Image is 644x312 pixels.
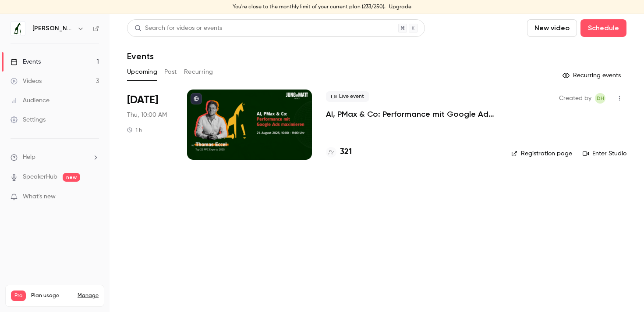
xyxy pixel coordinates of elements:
[127,111,167,119] span: Thu, 10:00 AM
[511,149,572,158] a: Registration page
[11,22,25,36] img: Jung von Matt IMPACT
[326,146,352,158] a: 321
[326,109,497,119] a: AI, PMax & Co: Performance mit Google Ads maximieren
[11,57,41,66] div: Events
[127,126,142,133] div: 1 h
[127,65,157,79] button: Upcoming
[32,24,74,33] h6: [PERSON_NAME] von [PERSON_NAME] IMPACT
[31,292,72,299] span: Plan usage
[389,4,411,11] a: Upgrade
[340,146,352,158] h4: 321
[326,91,369,102] span: Live event
[527,19,577,37] button: New video
[78,292,99,299] a: Manage
[127,51,154,61] h1: Events
[134,24,222,33] div: Search for videos or events
[559,93,591,104] span: Created by
[23,153,35,162] span: Help
[63,173,80,182] span: new
[127,93,158,107] span: [DATE]
[583,149,626,158] a: Enter Studio
[597,93,604,104] span: DH
[184,65,213,79] button: Recurring
[11,290,26,301] span: Pro
[595,93,605,104] span: Dominik Habermacher
[11,77,42,86] div: Videos
[23,192,56,201] span: What's new
[11,153,99,162] li: help-dropdown-opener
[559,68,626,82] button: Recurring events
[164,65,177,79] button: Past
[580,19,626,37] button: Schedule
[127,90,173,160] div: Aug 21 Thu, 10:00 AM (Europe/Zurich)
[23,172,57,182] a: SpeakerHub
[11,115,46,124] div: Settings
[11,96,50,105] div: Audience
